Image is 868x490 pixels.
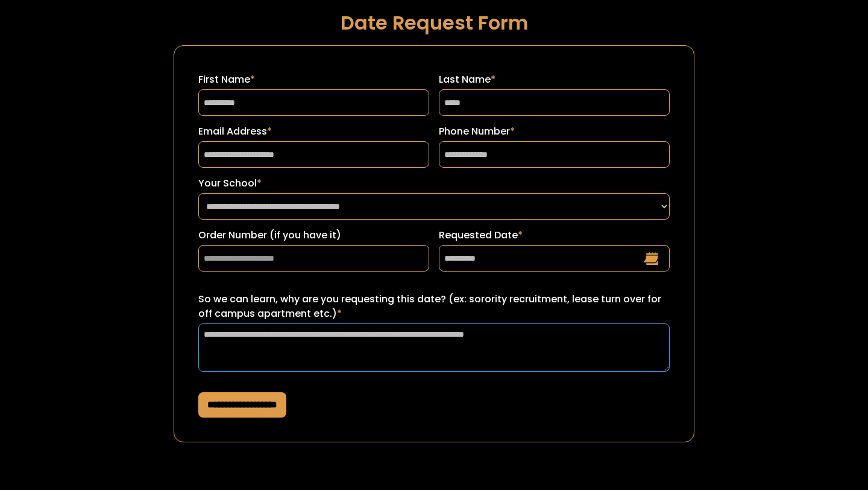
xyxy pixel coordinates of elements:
label: Phone Number [439,124,670,139]
label: Your School [198,176,670,191]
label: First Name [198,72,429,87]
label: Email Address [198,124,429,139]
label: So we can learn, why are you requesting this date? (ex: sorority recruitment, lease turn over for... [198,292,670,321]
label: Requested Date [439,228,670,243]
label: Order Number (if you have it) [198,228,429,243]
h1: Date Request Form [174,12,694,33]
label: Last Name [439,72,670,87]
form: Request a Date Form [174,45,694,442]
